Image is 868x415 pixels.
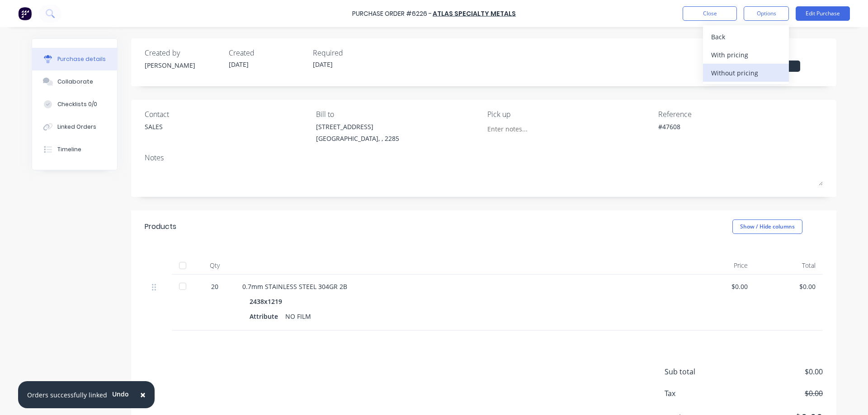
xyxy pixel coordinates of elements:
button: Edit Purchase [796,6,850,21]
button: Purchase details [32,48,117,70]
div: Back [711,30,781,43]
div: Created by [145,47,222,58]
span: $0.00 [732,366,823,377]
span: Sub total [665,366,732,377]
div: Collaborate [57,78,93,86]
div: SALES [145,122,163,131]
div: [STREET_ADDRESS] [316,122,399,131]
div: Reference [658,109,823,120]
div: 0.7mm STAINLESS STEEL 304GR 2B [242,282,680,291]
div: Timeline [57,145,81,154]
div: Attribute [250,310,285,323]
img: Factory [18,7,32,20]
div: NO FILM [285,310,311,323]
button: Linked Orders [32,116,117,138]
div: Checklists 0/0 [57,100,97,108]
div: Contact [145,109,309,120]
div: Products [145,221,176,232]
div: Linked Orders [57,123,96,131]
div: 2438x1219 [250,295,289,308]
div: $0.00 [694,282,748,291]
div: Qty [194,256,235,275]
div: Without pricing [711,66,781,79]
div: Purchase Order #6226 - [352,9,432,19]
textarea: #47608 [658,122,771,142]
div: Required [313,47,390,58]
button: Undo [107,387,134,401]
div: Orders successfully linked [27,390,107,400]
button: Collaborate [32,70,117,93]
a: Atlas Specialty Metals [433,9,516,18]
button: Close [683,6,737,21]
span: Tax [665,388,732,399]
div: Total [755,256,823,275]
button: Checklists 0/0 [32,93,117,116]
div: Pick up [487,109,652,120]
div: Purchase details [57,55,106,63]
button: Without pricing [703,64,789,82]
button: Back [703,28,789,46]
button: Close [131,384,155,406]
div: Created [229,47,306,58]
div: Price [687,256,755,275]
div: [PERSON_NAME] [145,61,222,70]
div: With pricing [711,48,781,61]
div: [GEOGRAPHIC_DATA], , 2285 [316,134,399,143]
button: Timeline [32,138,117,161]
span: $0.00 [732,388,823,399]
button: With pricing [703,46,789,64]
button: Options [744,6,789,21]
span: × [140,388,146,401]
div: $0.00 [762,282,816,291]
button: Show / Hide columns [732,219,802,234]
div: 20 [202,282,228,291]
div: Notes [145,152,823,163]
div: Bill to [316,109,481,120]
input: Enter notes... [487,122,570,135]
